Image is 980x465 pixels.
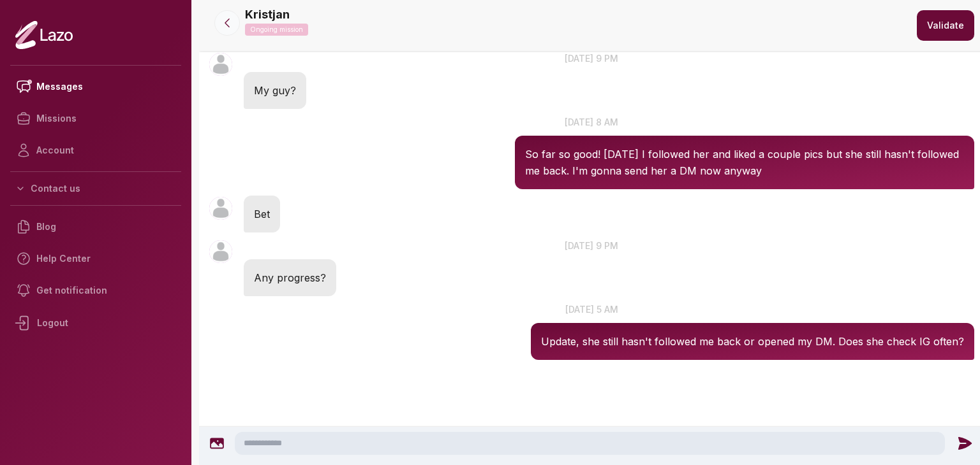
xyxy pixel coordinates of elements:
p: So far so good! [DATE] I followed her and liked a couple pics but she still hasn't followed me ba... [525,146,963,179]
a: Help Center [10,243,181,275]
button: Contact us [10,177,181,200]
a: Blog [10,211,181,243]
p: Ongoing mission [245,24,308,36]
p: Any progress? [254,269,326,286]
a: Messages [10,71,181,103]
p: My guy? [254,82,296,99]
img: User avatar [209,197,232,220]
div: Logout [10,306,181,340]
a: Missions [10,103,181,134]
p: Kristjan [245,6,290,24]
a: Get notification [10,275,181,306]
p: Bet [254,206,270,222]
a: Account [10,134,181,166]
p: Update, she still hasn't followed me back or opened my DM. Does she check IG often? [541,333,964,350]
button: Validate [917,10,974,41]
